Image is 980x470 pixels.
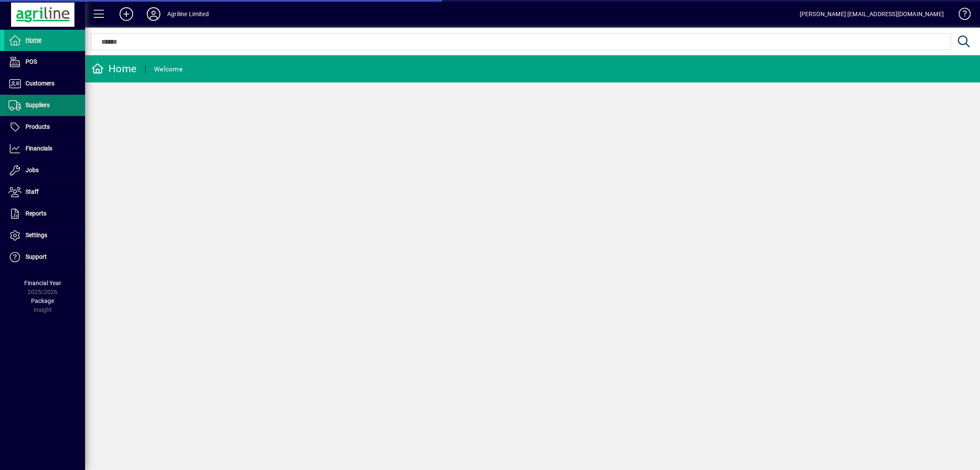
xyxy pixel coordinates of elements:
a: Staff [4,181,85,203]
span: Financials [26,145,52,152]
span: Home [26,37,41,43]
a: Reports [4,203,85,224]
div: Agriline Limited [167,7,209,21]
div: [PERSON_NAME] [EMAIL_ADDRESS][DOMAIN_NAME] [800,7,944,21]
a: Support [4,246,85,268]
a: Knowledge Base [952,2,969,29]
span: Financial Year [24,280,61,286]
div: Home [91,62,137,76]
span: Suppliers [26,102,50,108]
span: Settings [26,232,47,238]
div: Welcome [154,62,182,76]
a: Products [4,116,85,138]
span: Staff [26,188,39,195]
a: Customers [4,73,85,94]
a: Financials [4,138,85,159]
span: Products [26,123,50,130]
button: Profile [140,6,167,22]
span: Jobs [26,167,39,173]
a: POS [4,51,85,73]
span: Package [31,297,54,304]
span: POS [26,58,37,65]
span: Customers [26,80,54,87]
span: Support [26,253,47,260]
a: Suppliers [4,95,85,116]
span: Reports [26,210,46,217]
a: Jobs [4,160,85,181]
a: Settings [4,225,85,246]
button: Add [113,6,140,22]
